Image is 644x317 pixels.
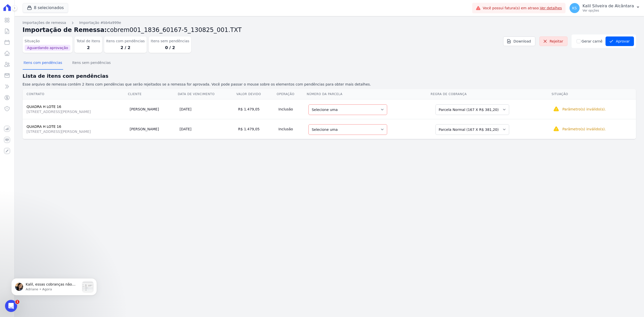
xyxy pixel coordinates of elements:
[23,25,636,34] h2: Importação de Remessa:
[566,1,644,15] button: KS Kalil Silveira de Alcântara Ver opções
[551,89,636,99] th: Situação
[71,57,112,70] button: Itens sem pendências
[178,119,236,139] td: [DATE]
[23,72,636,80] h2: Lista de itens com pendências
[76,45,100,51] dd: 2
[15,300,19,304] span: 1
[128,89,178,99] th: Cliente
[151,45,189,51] dd: 0 / 2
[79,20,121,25] a: Importação #bb4a999e
[5,300,17,312] iframe: Intercom live chat
[25,45,71,51] span: Aguardando aprovação
[430,89,551,99] th: Regra de Cobrança
[178,89,236,99] th: Data de Vencimento
[4,268,104,303] iframe: Intercom notifications mensagem
[106,45,145,51] dd: 2 / 2
[107,26,242,33] span: cobrem001_1836_60167-5_130825_001.TXT
[236,99,276,119] td: R$ 1.479,05
[606,36,634,46] button: Aprovar
[23,57,63,70] button: Itens com pendências
[236,89,276,99] th: Valor devido
[582,39,602,44] label: Gerar carnê
[23,20,636,25] nav: Breadcrumb
[306,89,430,99] th: Número da Parcela
[276,119,306,139] td: Inclusão
[76,38,100,44] dt: Total de Itens
[483,6,562,11] span: Você possui fatura(s) em atraso.
[106,38,145,44] dt: Itens com pendências
[25,38,71,44] dt: Situação
[276,99,306,119] td: Inclusão
[178,99,236,119] td: [DATE]
[23,82,636,87] p: Esse arquivo de remessa contém 2 itens com pendências que serão rejeitados se a remessa for aprov...
[23,20,66,25] a: Importações de remessa
[583,4,634,9] p: Kalil Silveira de Alcântara
[583,9,634,13] p: Ver opções
[27,125,61,129] a: QUADRA H LOTE 16
[23,3,68,13] button: 8 selecionados
[128,99,178,119] td: [PERSON_NAME]
[276,89,306,99] th: Operação
[503,36,535,46] a: Download
[27,105,61,109] a: QUADRA H LOTE 16
[151,38,189,44] dt: Itens sem pendências
[128,119,178,139] td: [PERSON_NAME]
[562,127,606,132] p: Parâmetro(s) inválido(s).
[27,109,126,114] span: [STREET_ADDRESS][PERSON_NAME]
[27,129,126,134] span: [STREET_ADDRESS][PERSON_NAME]
[562,107,606,112] p: Parâmetro(s) inválido(s).
[572,6,577,10] span: KS
[539,36,568,46] a: Rejeitar
[540,6,562,10] a: Ver detalhes
[236,119,276,139] td: R$ 1.479,05
[23,89,128,99] th: Contrato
